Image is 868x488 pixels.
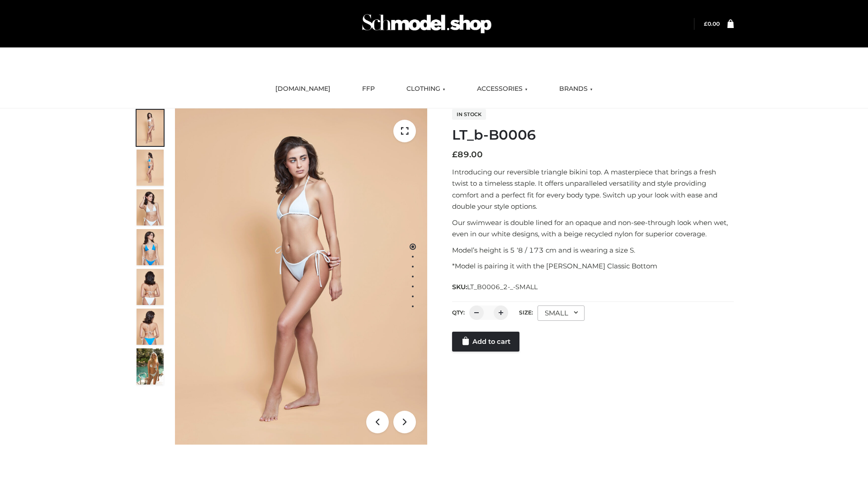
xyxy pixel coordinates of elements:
p: Introducing our reversible triangle bikini top. A masterpiece that brings a fresh twist to a time... [452,166,734,212]
img: ArielClassicBikiniTop_CloudNine_AzureSky_OW114ECO_1-scaled.jpg [137,110,164,146]
span: £ [704,20,708,27]
p: *Model is pairing it with the [PERSON_NAME] Classic Bottom [452,260,734,272]
a: CLOTHING [400,79,452,99]
bdi: 0.00 [704,20,720,27]
a: £0.00 [704,20,720,27]
img: ArielClassicBikiniTop_CloudNine_AzureSky_OW114ECO_2-scaled.jpg [137,150,164,186]
a: ACCESSORIES [470,79,534,99]
bdi: 89.00 [452,150,483,160]
span: LT_B0006_2-_-SMALL [467,283,538,291]
div: SMALL [538,305,585,321]
img: ArielClassicBikiniTop_CloudNine_AzureSky_OW114ECO_1 [175,108,427,445]
a: [DOMAIN_NAME] [269,79,337,99]
a: Add to cart [452,332,519,352]
span: SKU: [452,282,538,292]
img: ArielClassicBikiniTop_CloudNine_AzureSky_OW114ECO_7-scaled.jpg [137,269,164,305]
img: Schmodel Admin 964 [359,6,495,42]
a: BRANDS [552,79,599,99]
span: In stock [452,109,486,120]
img: ArielClassicBikiniTop_CloudNine_AzureSky_OW114ECO_4-scaled.jpg [137,229,164,265]
img: Arieltop_CloudNine_AzureSky2.jpg [137,348,164,385]
h1: LT_b-B0006 [452,127,734,143]
img: ArielClassicBikiniTop_CloudNine_AzureSky_OW114ECO_8-scaled.jpg [137,309,164,345]
p: Our swimwear is double lined for an opaque and non-see-through look when wet, even in our white d... [452,217,734,240]
p: Model’s height is 5 ‘8 / 173 cm and is wearing a size S. [452,244,734,256]
label: Size: [519,309,533,316]
span: £ [452,150,458,160]
a: FFP [355,79,382,99]
img: ArielClassicBikiniTop_CloudNine_AzureSky_OW114ECO_3-scaled.jpg [137,189,164,225]
label: QTY: [452,309,465,316]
